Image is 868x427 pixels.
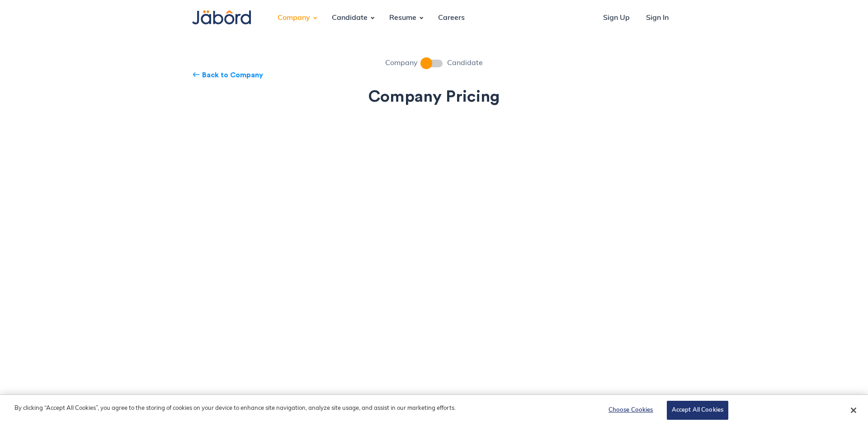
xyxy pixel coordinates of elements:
[192,88,676,106] h1: Company Pricing
[603,401,659,419] button: Choose Cookies
[639,6,676,30] a: Sign In
[325,6,375,30] div: Candidate
[270,6,317,30] div: Company
[382,6,424,30] div: Resume
[202,70,263,80] div: Back to Company
[192,10,251,24] img: Jabord Candidate
[667,401,728,420] button: Accept All Cookies
[431,6,472,30] a: Careers
[192,69,676,81] a: westBack to Company
[447,58,483,69] span: Candidate
[385,58,418,69] span: Company
[844,400,863,420] button: Close
[192,69,200,81] div: west
[596,6,637,30] a: Sign Up
[14,404,456,413] p: By clicking “Accept All Cookies”, you agree to the storing of cookies on your device to enhance s...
